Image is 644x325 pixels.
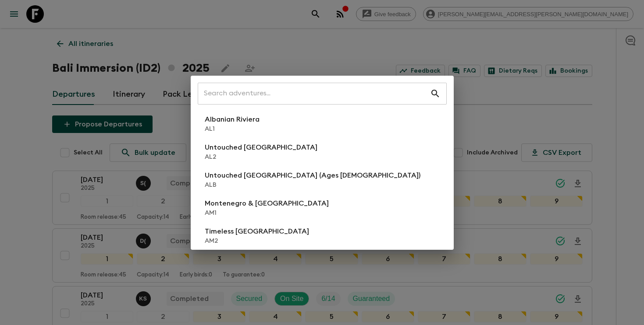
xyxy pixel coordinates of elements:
[205,142,317,153] p: Untouched [GEOGRAPHIC_DATA]
[205,226,309,237] p: Timeless [GEOGRAPHIC_DATA]
[205,237,309,245] p: AM2
[205,170,420,181] p: Untouched [GEOGRAPHIC_DATA] (Ages [DEMOGRAPHIC_DATA])
[205,114,260,125] p: Albanian Riviera
[198,81,430,106] input: Search adventures...
[205,198,329,209] p: Montenegro & [GEOGRAPHIC_DATA]
[205,125,260,133] p: AL1
[205,153,317,161] p: AL2
[205,181,420,189] p: ALB
[205,209,329,217] p: AM1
